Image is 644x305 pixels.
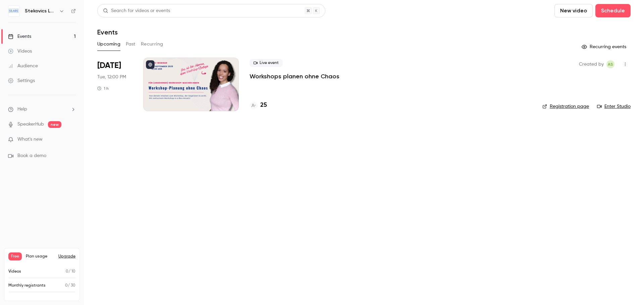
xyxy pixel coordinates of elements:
span: Created by [579,60,604,68]
h1: Events [97,28,118,36]
span: 0 [65,284,68,288]
img: Stekovics LABS [8,6,19,16]
span: Free [8,252,22,260]
button: Upcoming [97,39,120,50]
div: Search for videos or events [103,7,170,14]
span: Live event [250,59,283,67]
div: Audience [8,63,38,69]
span: AS [608,60,613,68]
li: help-dropdown-opener [8,106,76,113]
div: Sep 16 Tue, 12:00 PM (Europe/Berlin) [97,58,132,111]
span: 0 [66,270,68,274]
button: Upgrade [58,254,75,259]
span: new [48,121,61,128]
div: Events [8,33,31,40]
button: Past [126,39,136,50]
span: Help [17,106,27,113]
button: New video [554,4,593,17]
div: Settings [8,77,35,84]
h6: Stekovics LABS [25,8,56,14]
div: 1 h [97,86,109,91]
span: Tue, 12:00 PM [97,74,126,80]
button: Recurring events [579,42,631,52]
p: Videos [8,269,21,275]
button: Recurring [141,39,163,50]
span: Book a demo [17,152,46,159]
span: What's new [17,136,43,143]
h4: 25 [260,101,267,110]
p: Monthly registrants [8,283,46,289]
a: Workshops planen ohne Chaos [250,72,339,80]
p: / 30 [65,283,75,289]
button: Schedule [595,4,631,17]
a: 25 [250,101,267,110]
div: Videos [8,48,32,55]
span: Plan usage [26,254,54,259]
span: Adamma Stekovics [606,60,614,68]
span: [DATE] [97,60,121,71]
p: / 10 [66,269,75,275]
a: SpeakerHub [17,121,44,128]
a: Enter Studio [597,103,631,110]
a: Registration page [542,103,589,110]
